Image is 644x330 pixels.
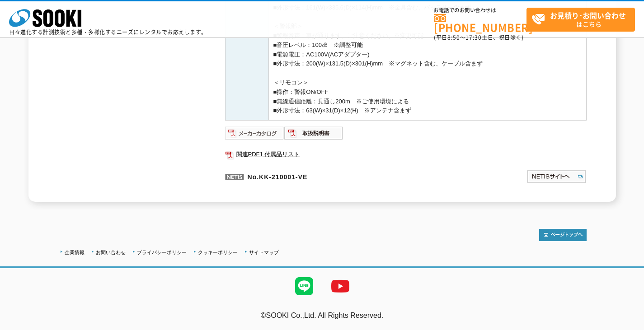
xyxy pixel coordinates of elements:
[286,268,322,304] img: LINE
[447,33,460,42] span: 8:50
[249,250,279,255] a: サイトマップ
[284,132,343,139] a: 取扱説明書
[322,268,358,304] img: YouTube
[284,126,343,140] img: 取扱説明書
[550,10,626,21] strong: お見積り･お問い合わせ
[609,321,644,329] a: テストMail
[225,149,587,160] a: 関連PDF1 付属品リスト
[198,250,238,255] a: クッキーポリシー
[225,126,284,140] img: メーカーカタログ
[225,165,439,186] p: No.KK-210001-VE
[9,29,207,35] p: 日々進化する計測技術と多種・多様化するニーズにレンタルでお応えします。
[539,229,587,241] img: トップページへ
[526,8,635,32] a: お見積り･お問い合わせはこちら
[434,8,526,13] span: お電話でのお問い合わせは
[137,250,187,255] a: プライバシーポリシー
[465,33,482,42] span: 17:30
[434,33,523,42] span: (平日 ～ 土日、祝日除く)
[526,169,587,184] img: NETISサイトへ
[225,132,284,139] a: メーカーカタログ
[65,250,85,255] a: 企業情報
[434,14,526,33] a: [PHONE_NUMBER]
[531,8,635,31] span: はこちら
[96,250,126,255] a: お問い合わせ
